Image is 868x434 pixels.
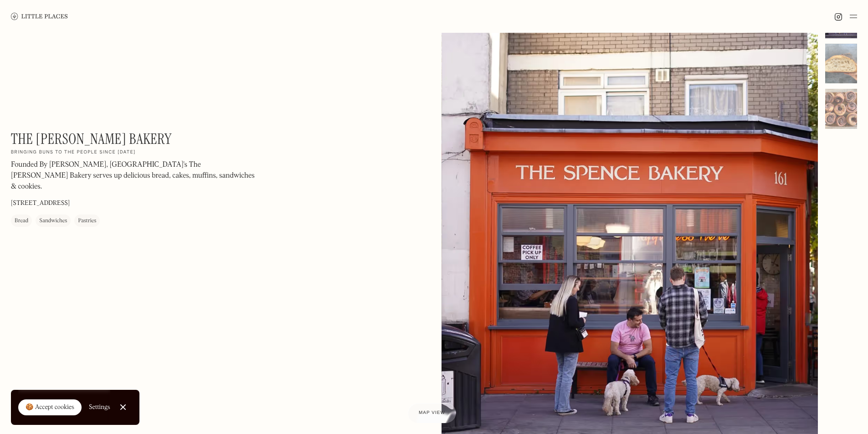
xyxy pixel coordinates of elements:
[11,149,136,156] h2: Bringing buns to the people since [DATE]
[26,403,74,412] div: 🍪 Accept cookies
[78,216,96,225] div: Pastries
[11,159,257,192] p: Founded By [PERSON_NAME], [GEOGRAPHIC_DATA]'s The [PERSON_NAME] Bakery serves up delicious bread,...
[89,404,110,410] div: Settings
[39,216,67,225] div: Sandwiches
[11,199,70,208] p: [STREET_ADDRESS]
[11,130,172,148] h1: The [PERSON_NAME] Bakery
[419,410,445,415] span: Map view
[89,397,110,418] a: Settings
[408,403,456,423] a: Map view
[18,399,82,416] a: 🍪 Accept cookies
[114,398,132,416] a: Close Cookie Popup
[15,216,28,225] div: Bread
